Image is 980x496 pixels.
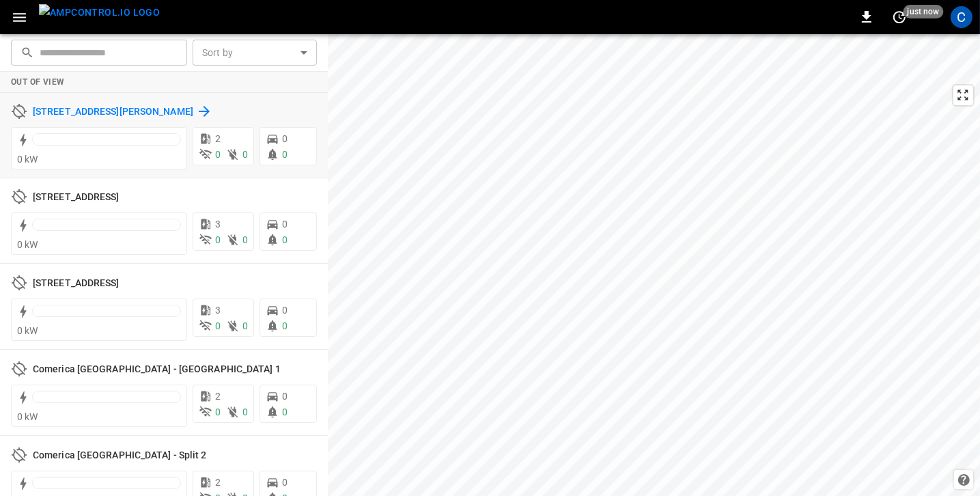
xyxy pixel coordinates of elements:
span: 0 [242,234,248,245]
span: 0 [242,149,248,160]
canvas: Map [328,34,980,496]
img: ampcontrol.io logo [39,4,160,21]
span: 0 kW [17,411,38,422]
h6: 1550 West Colony Road - Split 1 [33,190,120,205]
span: 2 [215,477,221,488]
span: 0 [242,407,248,417]
span: 3 [215,305,221,316]
span: just now [904,5,944,18]
button: set refresh interval [888,6,910,28]
span: 0 [282,407,288,417]
span: 0 [282,477,288,488]
span: 3 [215,219,221,230]
h6: 1410 East Renner Road [33,105,193,120]
span: 0 [242,320,248,331]
h6: Comerica Bank Building - Split 2 [33,448,207,463]
span: 0 [282,305,288,316]
span: 2 [215,133,221,144]
span: 0 [282,133,288,144]
h6: Comerica Bank Building - Split 1 [33,362,281,377]
span: 0 [282,219,288,230]
span: 0 [215,149,221,160]
div: profile-icon [951,6,972,28]
span: 0 [282,149,288,160]
span: 0 [215,234,221,245]
span: 0 [282,391,288,402]
span: 0 [215,320,221,331]
span: 0 [282,234,288,245]
strong: Out of View [11,77,64,87]
span: 0 kW [17,239,38,250]
span: 0 kW [17,325,38,336]
span: 0 [215,407,221,417]
span: 2 [215,391,221,402]
span: 0 kW [17,154,38,165]
h6: 1550 West Colony Road - Split 2 [33,276,120,291]
span: 0 [282,320,288,331]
